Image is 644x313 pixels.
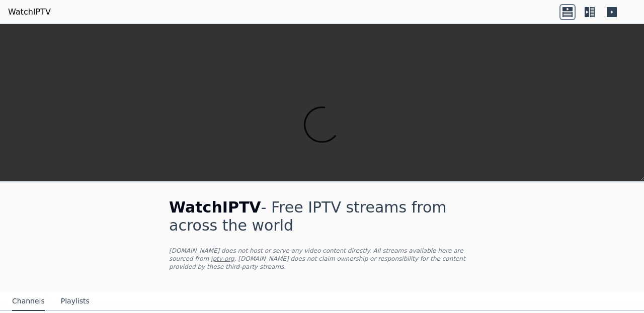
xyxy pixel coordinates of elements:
[61,292,90,311] button: Playlists
[211,255,234,262] a: iptv-org
[169,198,475,235] h1: - Free IPTV streams from across the world
[169,198,261,216] span: WatchIPTV
[169,247,475,271] p: [DOMAIN_NAME] does not host or serve any video content directly. All streams available here are s...
[12,292,45,311] button: Channels
[8,6,51,18] a: WatchIPTV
